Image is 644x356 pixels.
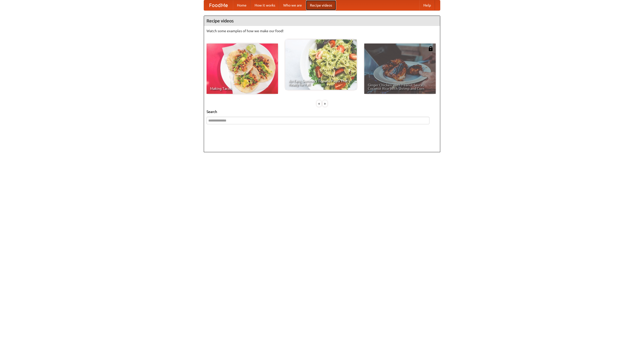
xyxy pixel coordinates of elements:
span: Making Tacos [210,87,274,90]
a: An Easy, Summery Tomato Pasta That's Ready for Fall [285,39,357,90]
a: Who we are [279,0,306,10]
div: « [317,100,321,107]
h4: Recipe videos [204,16,440,26]
a: Making Tacos [207,44,278,94]
a: FoodMe [204,0,233,10]
h5: Search [207,109,437,114]
a: Help [419,0,435,10]
div: » [323,100,327,107]
img: 483408.png [428,46,433,51]
span: An Easy, Summery Tomato Pasta That's Ready for Fall [289,79,353,86]
a: Home [233,0,251,10]
a: How it works [251,0,279,10]
p: Watch some examples of how we make our food! [207,28,437,33]
a: Recipe videos [306,0,336,10]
